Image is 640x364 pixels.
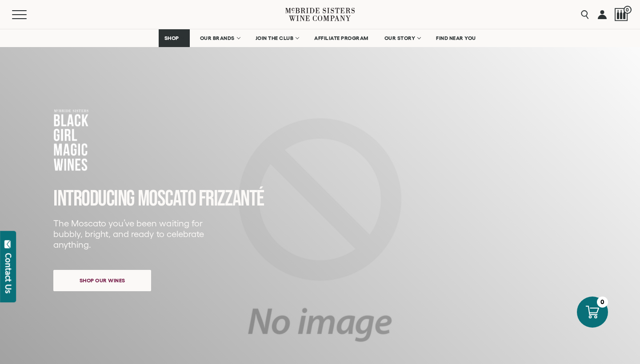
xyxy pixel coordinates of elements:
[12,10,44,19] button: Mobile Menu Trigger
[159,29,190,47] a: SHOP
[384,35,416,41] span: OUR STORY
[53,218,210,250] p: The Moscato you’ve been waiting for bubbly, bright, and ready to celebrate anything.
[314,35,368,41] span: AFFILIATE PROGRAM
[53,270,151,291] a: Shop our wines
[53,186,135,212] span: INTRODUCING
[199,186,264,212] span: FRIZZANTé
[430,29,482,47] a: FIND NEAR YOU
[194,29,245,47] a: OUR BRANDS
[379,29,426,47] a: OUR STORY
[436,35,476,41] span: FIND NEAR YOU
[164,35,180,41] span: SHOP
[64,272,141,289] span: Shop our wines
[4,253,13,293] div: Contact Us
[250,29,304,47] a: JOIN THE CLUB
[138,186,196,212] span: MOSCATO
[200,35,235,41] span: OUR BRANDS
[256,35,294,41] span: JOIN THE CLUB
[597,297,608,308] div: 0
[308,29,374,47] a: AFFILIATE PROGRAM
[624,6,632,14] span: 0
